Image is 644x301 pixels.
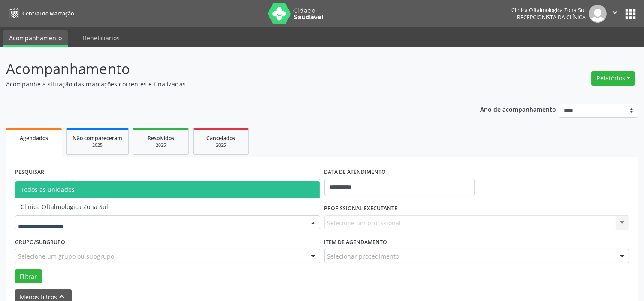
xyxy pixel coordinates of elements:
[511,6,586,14] div: Clinica Oftalmologica Zona Sul
[15,235,65,249] label: Grupo/Subgrupo
[22,10,74,17] span: Central de Marcação
[3,30,68,47] a: Acompanhamento
[21,203,108,211] span: Clinica Oftalmologica Zona Sul
[591,71,635,86] button: Relatórios
[77,30,126,45] a: Beneficiários
[200,142,242,149] div: 2025
[148,134,174,142] span: Resolvidos
[324,166,386,179] label: DATA DE ATENDIMENTO
[480,104,556,114] p: Ano de acompanhamento
[6,58,448,80] p: Acompanhamento
[610,8,620,17] i: 
[607,5,623,23] button: 
[327,252,399,261] span: Selecionar procedimento
[207,134,236,142] span: Cancelados
[324,235,387,249] label: Item de agendamento
[589,5,607,23] img: img
[139,142,182,149] div: 2025
[6,80,448,89] p: Acompanhe a situação das marcações correntes e finalizadas
[21,185,75,194] span: Todos as unidades
[73,134,122,142] span: Não compareceram
[6,6,74,21] a: Central de Marcação
[15,269,42,284] button: Filtrar
[324,202,398,215] label: PROFISSIONAL EXECUTANTE
[73,142,122,149] div: 2025
[623,6,638,21] button: apps
[15,166,44,179] label: PESQUISAR
[18,252,114,261] span: Selecione um grupo ou subgrupo
[517,14,586,21] span: Recepcionista da clínica
[20,134,48,142] span: Agendados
